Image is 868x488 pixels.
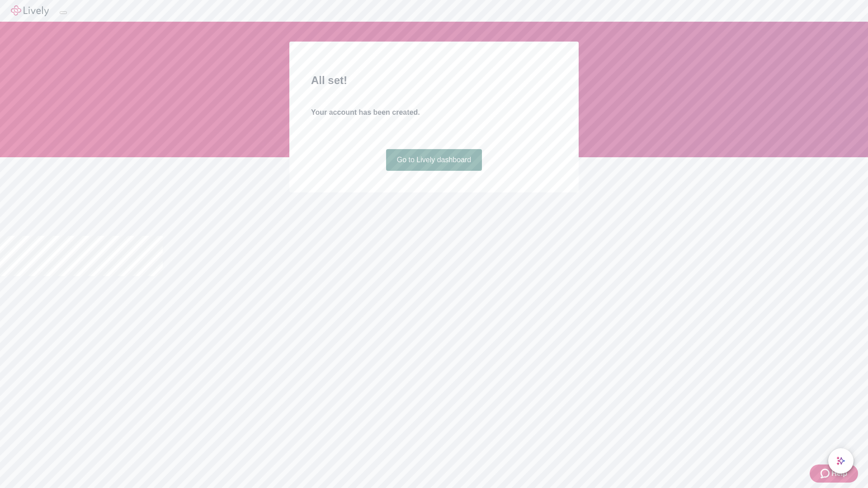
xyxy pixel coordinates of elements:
[836,456,845,465] svg: Lively AI Assistant
[821,468,831,479] svg: Zendesk support icon
[828,448,854,474] button: chat
[311,72,557,89] h2: All set!
[311,107,557,118] h4: Your account has been created.
[11,5,49,16] img: Lively
[831,468,847,479] span: Help
[60,11,67,14] button: Log out
[810,465,858,483] button: Zendesk support iconHelp
[386,149,482,171] a: Go to Lively dashboard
